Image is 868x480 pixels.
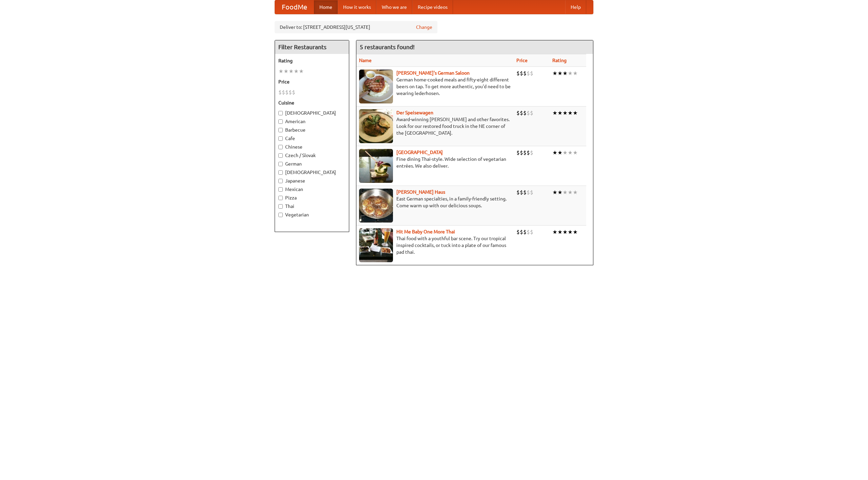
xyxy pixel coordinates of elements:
li: ★ [557,149,563,156]
li: $ [520,70,523,77]
li: ★ [563,109,568,117]
label: Cafe [278,135,346,142]
li: $ [520,109,523,117]
a: FoodMe [275,0,314,14]
li: $ [530,70,533,77]
label: American [278,118,346,125]
li: ★ [552,70,557,77]
p: Thai food with a youthful bar scene. Try our tropical inspired cocktails, or tuck into a plate of... [359,235,511,255]
label: Vegetarian [278,211,346,218]
h5: Rating [278,57,346,64]
li: ★ [552,189,557,196]
li: $ [523,189,527,196]
label: Japanese [278,177,346,184]
li: $ [285,89,289,96]
li: $ [516,70,520,77]
li: ★ [552,109,557,117]
input: Thai [278,204,283,209]
li: ★ [552,228,557,236]
img: babythai.jpg [359,228,393,262]
li: ★ [283,68,289,75]
li: $ [530,189,533,196]
input: American [278,119,283,124]
li: ★ [568,228,573,236]
li: ★ [573,109,578,117]
p: Award-winning [PERSON_NAME] and other favorites. Look for our restored food truck in the NE corne... [359,116,511,136]
label: Czech / Slovak [278,152,346,159]
a: Recipe videos [412,0,453,14]
img: satay.jpg [359,149,393,183]
li: ★ [557,228,563,236]
img: esthers.jpg [359,70,393,103]
ng-pluralize: 5 restaurants found! [360,44,415,50]
a: [PERSON_NAME] Haus [396,189,445,195]
li: $ [530,149,533,156]
li: ★ [568,149,573,156]
p: German home-cooked meals and fifty-eight different beers on tap. To get more authentic, you'd nee... [359,76,511,97]
li: $ [527,228,530,236]
img: speisewagen.jpg [359,109,393,143]
input: Barbecue [278,128,283,132]
li: ★ [557,70,563,77]
li: ★ [294,68,299,75]
li: ★ [568,70,573,77]
li: ★ [563,228,568,236]
li: $ [527,109,530,117]
label: Thai [278,203,346,210]
li: $ [289,89,292,96]
li: $ [520,149,523,156]
h5: Price [278,78,346,85]
li: $ [530,109,533,117]
input: [DEMOGRAPHIC_DATA] [278,170,283,175]
li: ★ [573,149,578,156]
li: $ [523,228,527,236]
a: Home [314,0,338,14]
li: ★ [289,68,294,75]
li: ★ [557,109,563,117]
li: $ [278,89,282,96]
li: ★ [557,189,563,196]
a: Price [516,58,528,63]
div: Deliver to: [STREET_ADDRESS][US_STATE] [275,21,437,33]
input: Cafe [278,136,283,141]
a: Help [565,0,586,14]
p: Fine dining Thai-style. Wide selection of vegetarian entrées. We also deliver. [359,156,511,169]
input: German [278,162,283,166]
a: Rating [552,58,567,63]
li: $ [530,228,533,236]
label: Pizza [278,194,346,201]
a: Der Speisewagen [396,110,433,115]
h5: Cuisine [278,99,346,106]
li: ★ [278,68,283,75]
li: ★ [568,189,573,196]
li: $ [516,228,520,236]
a: Change [416,24,432,31]
h4: Filter Restaurants [275,40,349,54]
li: ★ [563,70,568,77]
a: Hit Me Baby One More Thai [396,229,455,234]
li: $ [523,149,527,156]
li: $ [527,70,530,77]
input: [DEMOGRAPHIC_DATA] [278,111,283,115]
img: kohlhaus.jpg [359,189,393,223]
li: ★ [573,70,578,77]
li: $ [516,109,520,117]
li: $ [520,189,523,196]
label: Mexican [278,186,346,193]
label: [DEMOGRAPHIC_DATA] [278,110,346,116]
input: Czech / Slovak [278,153,283,158]
p: East German specialties, in a family-friendly setting. Come warm up with our delicious soups. [359,195,511,209]
a: [PERSON_NAME]'s German Saloon [396,70,470,76]
li: $ [292,89,295,96]
li: $ [516,189,520,196]
a: Who we are [376,0,412,14]
li: ★ [563,149,568,156]
li: $ [523,70,527,77]
li: $ [523,109,527,117]
input: Vegetarian [278,213,283,217]
a: [GEOGRAPHIC_DATA] [396,150,443,155]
